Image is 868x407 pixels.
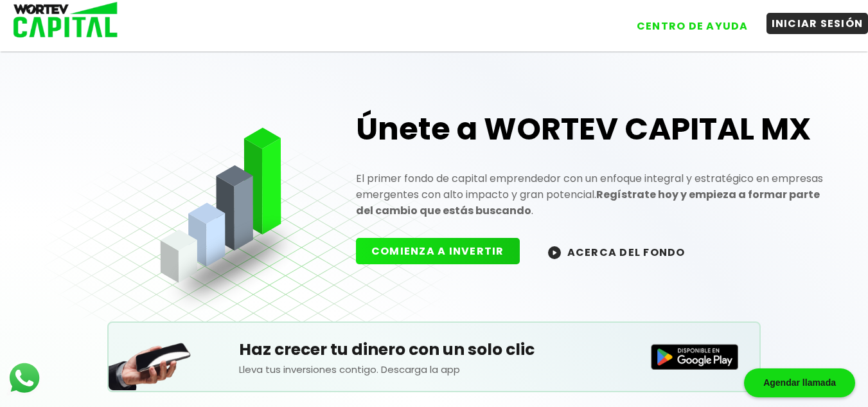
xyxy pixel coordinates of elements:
div: Agendar llamada [744,368,855,397]
p: El primer fondo de capital emprendedor con un enfoque integral y estratégico en empresas emergent... [356,170,825,219]
img: logos_whatsapp-icon.242b2217.svg [6,360,42,396]
img: wortev-capital-acerca-del-fondo [548,246,561,259]
img: Teléfono [109,327,192,390]
button: COMIENZA A INVERTIR [356,238,520,264]
strong: Regístrate hoy y empieza a formar parte del cambio que estás buscando [356,187,820,218]
a: COMIENZA A INVERTIR [356,244,533,258]
h5: Haz crecer tu dinero con un solo clic [239,338,630,362]
button: CENTRO DE AYUDA [632,15,754,37]
a: CENTRO DE AYUDA [619,6,754,37]
h1: Únete a WORTEV CAPITAL MX [356,109,825,150]
button: ACERCA DEL FONDO [533,238,701,266]
img: Disponible en Google Play [651,344,738,370]
p: Lleva tus inversiones contigo. Descarga la app [239,362,630,377]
